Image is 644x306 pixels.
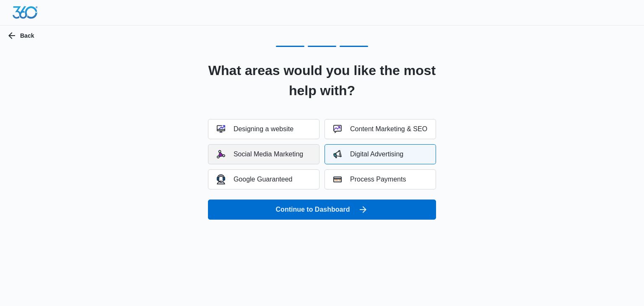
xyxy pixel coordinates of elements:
[325,144,436,164] button: Digital Advertising
[217,150,303,158] div: Social Media Marketing
[208,144,319,164] button: Social Media Marketing
[197,60,447,101] h2: What areas would you like the most help with?
[208,169,319,189] button: Google Guaranteed
[333,150,403,158] div: Digital Advertising
[333,125,427,133] div: Content Marketing & SEO
[217,125,293,133] div: Designing a website
[325,169,436,189] button: Process Payments
[333,175,406,184] div: Process Payments
[208,200,436,220] button: Continue to Dashboard
[208,119,319,139] button: Designing a website
[217,174,293,184] div: Google Guaranteed
[325,119,436,139] button: Content Marketing & SEO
